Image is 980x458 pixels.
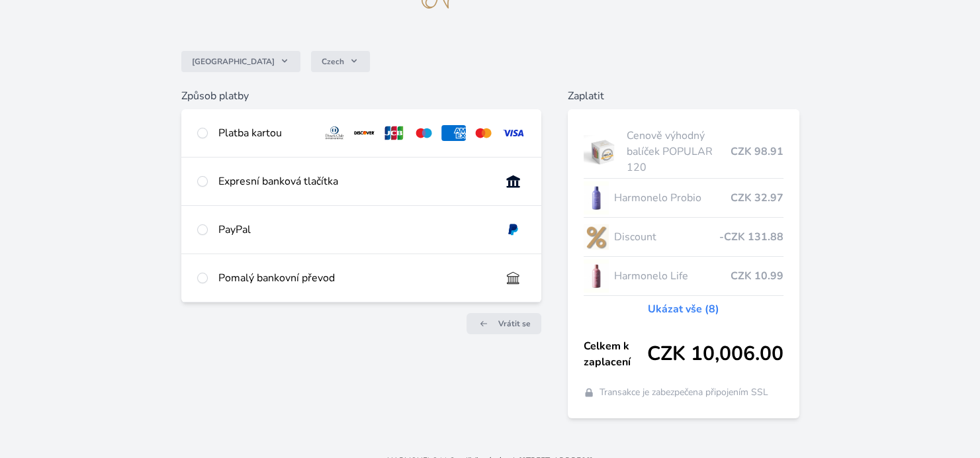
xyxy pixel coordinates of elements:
[731,190,783,206] span: CZK 32.97
[719,229,783,245] span: -CZK 131.88
[352,125,377,141] img: discover.svg
[412,125,436,141] img: maestro.svg
[584,181,609,214] img: CLEAN_PROBIO_se_stinem_x-lo.jpg
[471,125,496,141] img: mc.svg
[627,128,731,175] span: Cenově výhodný balíček POPULAR 120
[181,51,300,72] button: [GEOGRAPHIC_DATA]
[614,190,731,206] span: Harmonelo Probio
[498,318,531,329] span: Vrátit se
[311,51,370,72] button: Czech
[467,313,541,334] a: Vrátit se
[647,342,783,366] span: CZK 10,006.00
[584,220,609,253] img: discount-lo.png
[218,125,312,141] div: Platba kartou
[584,338,647,370] span: Celkem k zaplacení
[322,125,347,141] img: diners.svg
[322,56,344,67] span: Czech
[501,222,525,238] img: paypal.svg
[218,222,490,238] div: PayPal
[181,88,541,104] h6: Způsob platby
[584,259,609,293] img: CLEAN_LIFE_se_stinem_x-lo.jpg
[614,268,731,284] span: Harmonelo Life
[382,125,406,141] img: jcb.svg
[501,270,525,286] img: bankTransfer_IBAN.svg
[731,144,783,160] span: CZK 98.91
[584,135,621,168] img: popular.jpg
[731,268,783,284] span: CZK 10.99
[600,386,768,399] span: Transakce je zabezpečena připojením SSL
[192,56,275,67] span: [GEOGRAPHIC_DATA]
[501,125,525,141] img: visa.svg
[501,173,525,189] img: onlineBanking_CZ.svg
[648,301,719,317] a: Ukázat vše (8)
[441,125,466,141] img: amex.svg
[218,173,490,189] div: Expresní banková tlačítka
[218,270,490,286] div: Pomalý bankovní převod
[614,229,719,245] span: Discount
[568,88,799,104] h6: Zaplatit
